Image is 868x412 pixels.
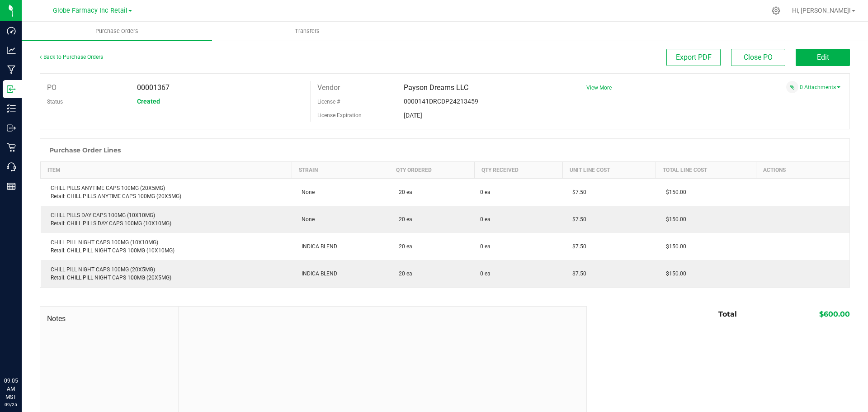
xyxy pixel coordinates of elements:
[394,216,412,223] span: 20 ea
[4,401,18,408] p: 09/25
[480,215,491,223] span: 0 ea
[317,95,340,109] label: License #
[744,53,773,62] span: Close PO
[666,49,721,66] button: Export PDF
[480,188,491,196] span: 0 ea
[47,313,171,324] span: Notes
[317,111,362,119] label: License Expiration
[7,123,16,133] inline-svg: Outbound
[817,53,829,62] span: Edit
[40,54,103,60] a: Back to Purchase Orders
[283,27,332,35] span: Transfers
[819,310,850,318] span: $600.00
[480,242,491,251] span: 0 ea
[53,7,127,14] span: Globe Farmacy Inc Retail
[404,98,478,105] span: 0000141DRCDP24213459
[46,265,287,282] div: CHILL PILL NIGHT CAPS 100MG (20X5MG) Retail: CHILL PILL NIGHT CAPS 100MG (20X5MG)
[47,81,57,95] label: PO
[568,216,586,223] span: $7.50
[27,338,38,349] iframe: Resource center unread badge
[292,162,389,179] th: Strain
[297,216,315,223] span: None
[137,83,170,92] span: 00001367
[297,270,337,277] span: INDICA BLEND
[7,85,16,94] inline-svg: Inbound
[480,270,491,278] span: 0 ea
[661,243,686,250] span: $150.00
[568,189,586,195] span: $7.50
[4,377,18,401] p: 09:05 AM MST
[46,184,287,200] div: CHILL PILLS ANYTIME CAPS 100MG (20X5MG) Retail: CHILL PILLS ANYTIME CAPS 100MG (20X5MG)
[718,310,737,318] span: Total
[756,162,849,179] th: Actions
[9,340,36,367] iframe: Resource center
[404,83,468,92] span: Payson Dreams LLC
[22,22,212,41] a: Purchase Orders
[792,7,851,14] span: Hi, [PERSON_NAME]!
[47,95,63,109] label: Status
[7,26,16,35] inline-svg: Dashboard
[46,211,287,227] div: CHILL PILLS DAY CAPS 100MG (10X10MG) Retail: CHILL PILLS DAY CAPS 100MG (10X10MG)
[212,22,402,41] a: Transfers
[562,162,656,179] th: Unit Line Cost
[7,65,16,74] inline-svg: Manufacturing
[297,189,315,195] span: None
[137,98,160,105] span: Created
[731,49,785,66] button: Close PO
[317,81,340,95] label: Vendor
[49,147,121,154] h1: Purchase Order Lines
[404,112,422,119] span: [DATE]
[475,162,562,179] th: Qty Received
[394,270,412,277] span: 20 ea
[7,182,16,191] inline-svg: Reports
[297,243,337,250] span: INDICA BLEND
[83,27,151,35] span: Purchase Orders
[796,49,850,66] button: Edit
[661,216,686,223] span: $150.00
[7,104,16,113] inline-svg: Inventory
[586,85,612,91] a: View More
[800,84,840,90] a: 0 Attachments
[46,238,287,255] div: CHILL PILL NIGHT CAPS 100MG (10X10MG) Retail: CHILL PILL NIGHT CAPS 100MG (10X10MG)
[568,243,586,250] span: $7.50
[7,143,16,152] inline-svg: Retail
[394,189,412,195] span: 20 ea
[661,270,686,277] span: $150.00
[41,162,292,179] th: Item
[389,162,474,179] th: Qty Ordered
[786,81,798,93] span: Attach a document
[661,189,686,195] span: $150.00
[7,46,16,55] inline-svg: Analytics
[770,6,782,15] div: Manage settings
[394,243,412,250] span: 20 ea
[656,162,756,179] th: Total Line Cost
[676,53,712,62] span: Export PDF
[568,270,586,277] span: $7.50
[7,162,16,171] inline-svg: Call Center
